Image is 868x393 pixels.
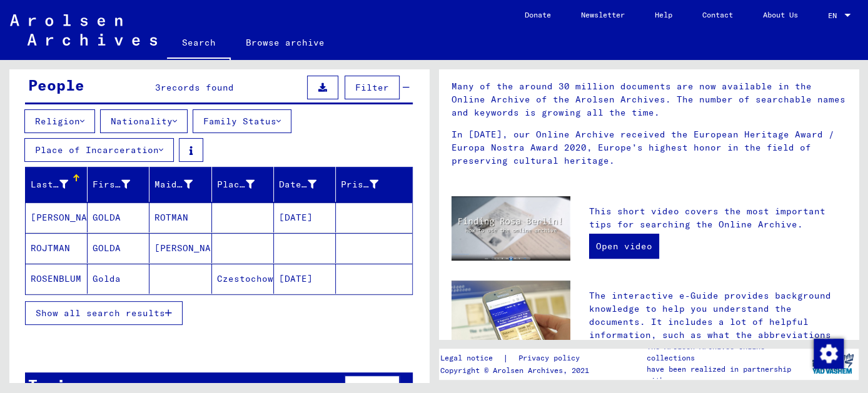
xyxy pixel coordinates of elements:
[440,365,595,376] p: Copyright © Arolsen Archives, 2021
[26,233,88,263] mat-cell: ROJTMAN
[813,338,843,368] div: Zustimmung ändern
[93,178,130,191] div: First Name
[10,14,157,46] img: Arolsen_neg.svg
[88,167,149,202] mat-header-cell: First Name
[279,174,335,194] div: Date of Birth
[93,174,149,194] div: First Name
[31,178,68,191] div: Last Name
[355,382,389,393] span: Filter
[589,289,846,368] p: The interactive e-Guide provides background knowledge to help you understand the documents. It in...
[589,205,846,231] p: This short video covers the most important tips for searching the Online Archive.
[217,178,255,191] div: Place of Birth
[341,178,378,191] div: Prisoner #
[100,109,188,133] button: Nationality
[26,202,88,232] mat-cell: [PERSON_NAME]
[231,27,340,57] a: Browse archive
[336,167,412,202] mat-header-cell: Prisoner #
[88,233,149,263] mat-cell: GOLDA
[274,167,336,202] mat-header-cell: Date of Birth
[149,202,211,232] mat-cell: ROTMAN
[193,109,291,133] button: Family Status
[647,364,806,386] p: have been realized in partnership with
[154,174,211,194] div: Maiden Name
[217,174,273,194] div: Place of Birth
[161,82,234,93] span: records found
[24,138,174,162] button: Place of Incarceration
[88,264,149,294] mat-cell: Golda
[154,178,192,191] div: Maiden Name
[452,281,570,360] img: eguide.jpg
[440,352,595,365] div: |
[647,341,806,364] p: The Arolsen Archives online collections
[809,348,856,379] img: yv_logo.png
[274,264,336,294] mat-cell: [DATE]
[31,174,87,194] div: Last Name
[212,167,274,202] mat-header-cell: Place of Birth
[355,82,389,93] span: Filter
[508,352,595,365] a: Privacy policy
[452,80,846,119] p: Many of the around 30 million documents are now available in the Online Archive of the Arolsen Ar...
[345,76,400,99] button: Filter
[341,174,397,194] div: Prisoner #
[452,128,846,167] p: In [DATE], our Online Archive received the European Heritage Award / Europa Nostra Award 2020, Eu...
[274,202,336,232] mat-cell: [DATE]
[452,196,570,261] img: video.jpg
[155,82,161,93] span: 3
[828,11,837,20] mat-select-trigger: EN
[28,74,84,96] div: People
[25,301,183,325] button: Show all search results
[589,234,659,259] a: Open video
[440,352,503,365] a: Legal notice
[167,27,231,60] a: Search
[149,167,211,202] mat-header-cell: Maiden Name
[814,339,844,369] img: Zustimmung ändern
[212,264,274,294] mat-cell: Czestochowa
[279,178,316,191] div: Date of Birth
[26,264,88,294] mat-cell: ROSENBLUM
[24,109,95,133] button: Religion
[88,202,149,232] mat-cell: GOLDA
[149,233,211,263] mat-cell: [PERSON_NAME]
[26,167,88,202] mat-header-cell: Last Name
[36,307,165,319] span: Show all search results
